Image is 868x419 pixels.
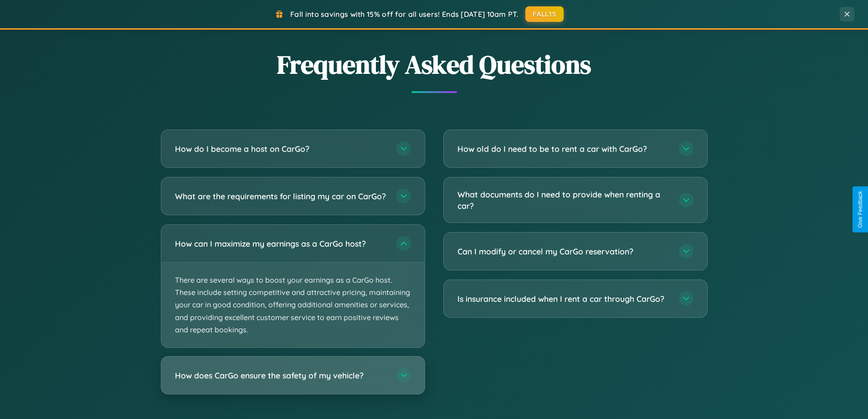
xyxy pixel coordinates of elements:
[857,191,863,228] div: Give Feedback
[457,143,670,155] h3: How old do I need to be to rent a car with CarGo?
[525,6,564,22] button: FALL15
[457,246,670,257] h3: Can I modify or cancel my CarGo reservation?
[457,293,670,305] h3: Is insurance included when I rent a car through CarGo?
[175,238,387,249] h3: How can I maximize my earnings as a CarGo host?
[175,143,387,155] h3: How do I become a host on CarGo?
[161,263,425,347] p: There are several ways to boost your earnings as a CarGo host. These include setting competitive ...
[457,189,670,211] h3: What documents do I need to provide when renting a car?
[175,370,387,381] h3: How does CarGo ensure the safety of my vehicle?
[161,47,708,82] h2: Frequently Asked Questions
[175,191,387,202] h3: What are the requirements for listing my car on CarGo?
[290,10,519,19] span: Fall into savings with 15% off for all users! Ends [DATE] 10am PT.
